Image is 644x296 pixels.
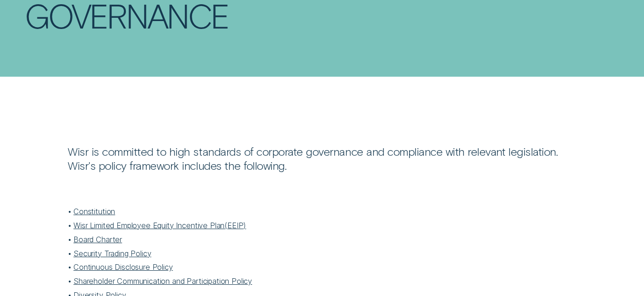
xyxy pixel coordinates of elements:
[73,249,151,258] a: Security Trading Policy
[73,235,122,244] a: Board Charter
[68,144,576,207] div: Wisr is committed to high standards of corporate governance and compliance with relevant legislat...
[243,221,246,230] span: )
[73,276,252,286] a: Shareholder Communication and Participation Policy
[73,221,246,230] a: Wisr Limited Employee Equity Incentive PlanEEIP
[73,262,173,272] a: Continuous Disclosure Policy
[73,207,115,216] a: Constitution
[224,221,227,230] span: (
